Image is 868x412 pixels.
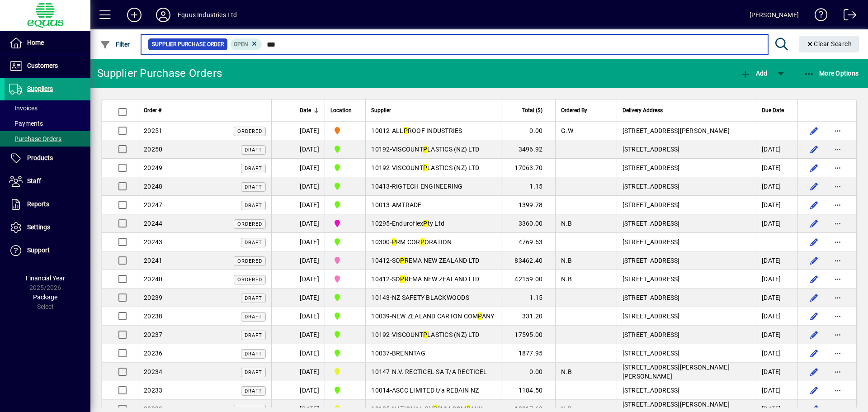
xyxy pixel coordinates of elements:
div: Supplier [371,105,495,115]
em: P [420,238,425,246]
button: Clear [799,36,859,52]
div: Supplier Purchase Orders [97,66,222,81]
td: - [365,196,501,214]
td: [DATE] [294,363,325,381]
td: - [365,159,501,177]
em: P [478,313,481,320]
a: Home [5,32,90,54]
span: N.B [561,275,572,283]
td: [DATE] [756,159,797,177]
span: Invoices [9,104,38,112]
button: More options [830,198,845,212]
a: Payments [5,116,90,131]
span: Package [33,294,57,301]
td: [DATE] [756,381,797,400]
em: P [423,220,427,227]
td: [STREET_ADDRESS] [617,196,756,214]
td: [DATE] [756,363,797,381]
span: 1B BLENHEIM [330,237,360,247]
span: Delivery Address [623,105,663,115]
td: 1877.95 [501,344,555,363]
span: More Options [804,70,859,77]
span: 10037 [371,350,390,357]
a: Purchase Orders [5,131,90,147]
button: More options [830,309,845,323]
span: Due Date [762,105,784,115]
button: More options [830,235,845,249]
td: [STREET_ADDRESS] [617,251,756,270]
div: Date [300,105,319,115]
td: [DATE] [756,140,797,159]
button: Edit [807,235,821,249]
td: [STREET_ADDRESS] [617,159,756,177]
button: Edit [807,309,821,323]
td: [DATE] [756,289,797,307]
span: 1B BLENHEIM [330,181,360,192]
td: 17063.70 [501,159,555,177]
td: [DATE] [294,196,325,214]
span: N.V. RECTICEL SA T/A RECTICEL [392,368,487,375]
td: [DATE] [294,326,325,344]
td: - [365,122,501,140]
span: Add [740,70,767,77]
span: Payments [9,120,43,127]
span: NZ SAFETY BLACKWOODS [392,294,469,301]
a: Logout [837,2,857,31]
span: 10192 [371,331,390,338]
span: AMTRADE [392,201,422,208]
div: Order # [144,105,266,115]
button: More options [830,290,845,305]
td: [DATE] [756,344,797,363]
span: 10014 [371,387,390,394]
span: 1B BLENHEIM [330,292,360,303]
mat-chip: Completion Status: Open [230,38,262,50]
span: Products [27,154,53,161]
span: 10412 [371,275,390,283]
button: More options [830,142,845,156]
span: Draft [245,351,262,357]
span: 10295 [371,220,390,227]
td: [STREET_ADDRESS] [617,214,756,233]
td: [STREET_ADDRESS][PERSON_NAME] [617,122,756,140]
a: Reports [5,193,90,216]
span: 2A AZI''S Global Investments [330,255,360,266]
button: Edit [807,272,821,286]
span: Draft [245,240,262,246]
button: More options [830,346,845,360]
span: 20240 [144,275,162,283]
button: More options [830,179,845,194]
button: Edit [807,290,821,305]
td: [STREET_ADDRESS] [617,307,756,326]
span: SO REMA NEW ZEALAND LTD [392,257,480,264]
td: [DATE] [294,307,325,326]
button: More options [830,161,845,175]
td: 3496.92 [501,140,555,159]
span: 20233 [144,387,162,394]
td: [STREET_ADDRESS] [617,270,756,289]
span: N.B [561,257,572,264]
em: P [423,331,427,338]
span: Supplier [371,105,391,115]
a: Products [5,147,90,170]
span: 20241 [144,257,162,264]
td: 331.20 [501,307,555,326]
td: 1399.78 [501,196,555,214]
button: Edit [807,161,821,175]
button: Edit [807,346,821,360]
td: [DATE] [294,214,325,233]
td: 17595.00 [501,326,555,344]
span: 2N NORTHERN [330,218,360,229]
span: Customers [27,62,58,69]
span: 20248 [144,183,162,190]
span: Draft [245,147,262,153]
em: P [423,146,427,153]
td: [STREET_ADDRESS] [617,381,756,400]
span: ALL ROOF INDUSTRIES [392,127,462,134]
td: [DATE] [756,214,797,233]
button: More options [830,123,845,138]
em: P [400,257,404,264]
span: Draft [245,184,262,190]
td: 42159.00 [501,270,555,289]
span: 20239 [144,294,162,301]
button: Edit [807,179,821,194]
